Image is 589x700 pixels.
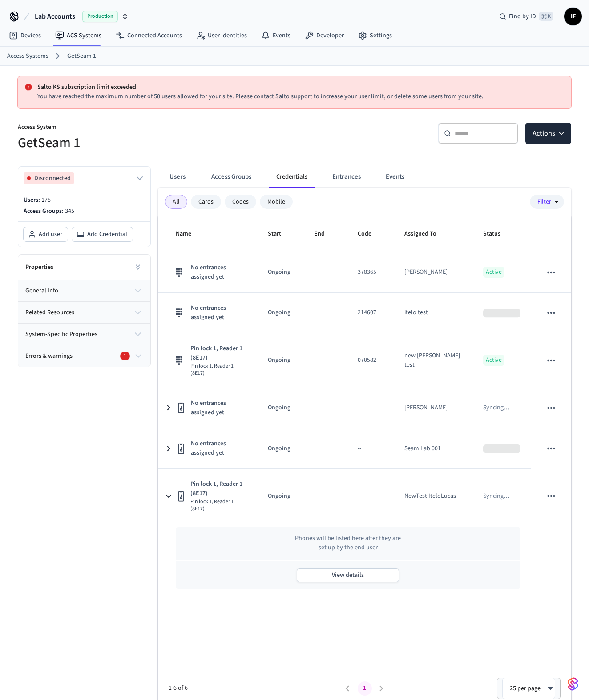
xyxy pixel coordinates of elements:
[191,304,246,322] span: No entrances assigned yet
[41,196,51,204] span: 175
[24,172,145,184] button: Disconnected
[268,308,293,317] p: Ongoing
[25,308,74,317] span: related resources
[18,324,150,345] button: system-specific properties
[268,356,293,365] p: Ongoing
[48,28,109,44] a: ACS Systems
[483,492,509,501] p: Syncing …
[190,498,246,512] span: Pin lock 1, Reader 1 (8E17)
[404,308,428,317] div: itelo test
[165,195,187,209] div: All
[190,363,246,377] span: Pin lock 1, Reader 1 (8E17)
[351,28,399,44] a: Settings
[298,28,351,44] a: Developer
[564,8,582,25] button: IF
[339,681,390,696] nav: pagination navigation
[539,12,553,21] span: ⌘ K
[358,681,372,696] button: page 1
[483,267,504,278] p: Active
[269,166,315,188] button: Credentials
[25,286,58,296] span: general info
[502,678,555,699] div: 25 per page
[509,12,536,21] span: Find by ID
[37,92,564,101] p: You have reached the maximum number of 50 users allowed for your site. Please contact Salto suppo...
[268,444,293,453] p: Ongoing
[404,492,456,501] div: NewTest IteloLucas
[82,11,118,22] span: Production
[404,444,441,453] div: Seam Lab 001
[297,568,399,582] button: View details
[314,227,336,241] span: End
[24,207,145,216] p: Access Groups:
[483,403,509,412] p: Syncing …
[25,352,73,361] span: Errors & warnings
[483,355,504,366] p: Active
[268,227,293,241] span: Start
[525,123,571,144] button: Actions
[565,8,581,24] span: IF
[18,134,289,152] h5: GetSeam 1
[190,344,246,363] span: Pin lock 1, Reader 1 (8E17)
[191,263,246,282] span: No entrances assigned yet
[18,345,150,367] button: Errors & warnings1
[34,174,71,183] span: Disconnected
[67,52,96,61] a: GetSeam 1
[24,196,145,205] p: Users:
[18,302,150,323] button: related resources
[268,268,293,277] p: Ongoing
[325,166,368,188] button: Entrances
[25,330,97,339] span: system-specific properties
[358,227,383,241] span: Code
[2,28,48,44] a: Devices
[358,356,376,365] div: 070582
[568,677,578,691] img: SeamLogoGradient.69752ec5.svg
[358,492,361,501] div: --
[254,28,298,44] a: Events
[190,480,246,498] span: Pin lock 1, Reader 1 (8E17)
[404,268,448,277] div: [PERSON_NAME]
[294,534,401,552] p: Phones will be listed here after they are set up by the end user
[18,280,150,301] button: general info
[379,166,411,188] button: Events
[492,8,561,24] div: Find by ID⌘ K
[268,492,293,501] p: Ongoing
[189,28,254,44] a: User Identities
[24,227,68,241] button: Add user
[161,166,194,188] button: Users
[268,403,293,412] p: Ongoing
[483,227,512,241] span: Status
[37,83,564,92] p: Salto KS subscription limit exceeded
[169,684,339,693] span: 1-6 of 6
[358,308,376,317] div: 214607
[158,216,571,593] table: sticky table
[404,227,448,241] span: Assigned To
[25,263,53,272] h2: Properties
[35,11,75,22] span: Lab Accounts
[191,439,246,458] span: No entrances assigned yet
[191,195,221,209] div: Cards
[176,227,203,241] span: Name
[65,207,74,216] span: 345
[530,195,564,209] button: Filter
[191,399,246,417] span: No entrances assigned yet
[204,166,258,188] button: Access Groups
[358,268,376,277] div: 378365
[109,28,189,44] a: Connected Accounts
[7,52,48,61] a: Access Systems
[358,444,361,453] div: --
[225,195,256,209] div: Codes
[39,230,62,239] span: Add user
[260,195,293,209] div: Mobile
[404,351,462,370] div: new [PERSON_NAME] test
[18,123,289,134] p: Access System
[120,352,130,360] div: 1
[358,403,361,412] div: --
[87,230,127,239] span: Add Credential
[404,403,448,412] div: [PERSON_NAME]
[72,227,133,241] button: Add Credential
